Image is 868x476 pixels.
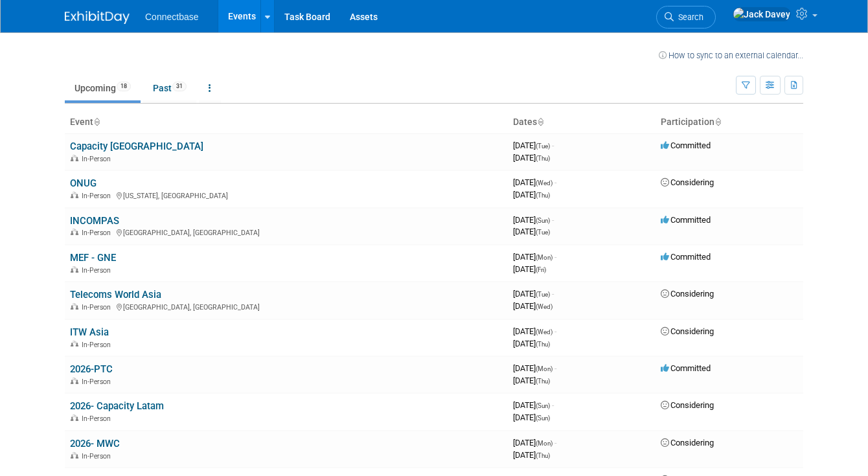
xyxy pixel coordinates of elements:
[70,227,503,237] div: [GEOGRAPHIC_DATA], [GEOGRAPHIC_DATA]
[513,450,550,460] span: [DATE]
[70,252,116,264] a: MEF - GNE
[552,215,554,225] span: -
[536,291,550,298] span: (Tue)
[733,7,791,21] img: Jack Davey
[513,339,550,348] span: [DATE]
[65,11,130,24] img: ExhibitDay
[71,229,78,235] img: In-Person Event
[536,414,550,422] span: (Sun)
[172,82,187,91] span: 31
[661,252,711,262] span: Committed
[82,414,115,423] span: In-Person
[536,452,550,459] span: (Thu)
[513,227,550,236] span: [DATE]
[513,190,550,199] span: [DATE]
[536,192,550,199] span: (Thu)
[554,177,556,187] span: -
[82,266,115,275] span: In-Person
[674,12,703,22] span: Search
[70,190,503,200] div: [US_STATE], [GEOGRAPHIC_DATA]
[71,452,78,459] img: In-Person Event
[661,177,714,187] span: Considering
[82,155,115,163] span: In-Person
[536,365,553,372] span: (Mon)
[656,6,716,28] a: Search
[513,413,550,422] span: [DATE]
[659,51,803,60] a: How to sync to an external calendar...
[70,400,164,412] a: 2026- Capacity Latam
[513,141,554,150] span: [DATE]
[656,111,803,133] th: Participation
[65,111,508,133] th: Event
[82,303,115,312] span: In-Person
[508,111,656,133] th: Dates
[552,400,554,410] span: -
[71,266,78,273] img: In-Person Event
[554,252,556,262] span: -
[536,142,550,150] span: (Tue)
[117,82,131,91] span: 18
[82,229,115,237] span: In-Person
[143,76,196,100] a: Past31
[71,341,78,347] img: In-Person Event
[65,76,141,100] a: Upcoming18
[536,217,550,224] span: (Sun)
[513,153,550,163] span: [DATE]
[536,254,553,261] span: (Mon)
[71,192,78,198] img: In-Person Event
[82,378,115,386] span: In-Person
[552,289,554,299] span: -
[552,141,554,150] span: -
[513,363,556,373] span: [DATE]
[70,438,120,449] a: 2026- MWC
[71,414,78,421] img: In-Person Event
[70,363,113,375] a: 2026-PTC
[536,155,550,162] span: (Thu)
[536,341,550,348] span: (Thu)
[661,363,711,373] span: Committed
[513,376,550,385] span: [DATE]
[513,264,546,274] span: [DATE]
[71,155,78,161] img: In-Person Event
[82,341,115,349] span: In-Person
[71,378,78,384] img: In-Person Event
[513,177,556,187] span: [DATE]
[537,117,543,127] a: Sort by Start Date
[661,141,711,150] span: Committed
[70,141,203,152] a: Capacity [GEOGRAPHIC_DATA]
[661,215,711,225] span: Committed
[536,229,550,236] span: (Tue)
[70,215,119,227] a: INCOMPAS
[513,400,554,410] span: [DATE]
[661,289,714,299] span: Considering
[661,400,714,410] span: Considering
[536,266,546,273] span: (Fri)
[554,438,556,448] span: -
[70,326,109,338] a: ITW Asia
[513,289,554,299] span: [DATE]
[513,215,554,225] span: [DATE]
[513,438,556,448] span: [DATE]
[536,303,553,310] span: (Wed)
[661,326,714,336] span: Considering
[70,301,503,312] div: [GEOGRAPHIC_DATA], [GEOGRAPHIC_DATA]
[145,12,199,22] span: Connectbase
[513,326,556,336] span: [DATE]
[70,177,97,189] a: ONUG
[554,363,556,373] span: -
[536,179,553,187] span: (Wed)
[536,440,553,447] span: (Mon)
[536,378,550,385] span: (Thu)
[71,303,78,310] img: In-Person Event
[714,117,721,127] a: Sort by Participation Type
[70,289,161,300] a: Telecoms World Asia
[513,301,553,311] span: [DATE]
[536,402,550,409] span: (Sun)
[513,252,556,262] span: [DATE]
[82,452,115,460] span: In-Person
[661,438,714,448] span: Considering
[554,326,556,336] span: -
[536,328,553,335] span: (Wed)
[93,117,100,127] a: Sort by Event Name
[82,192,115,200] span: In-Person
